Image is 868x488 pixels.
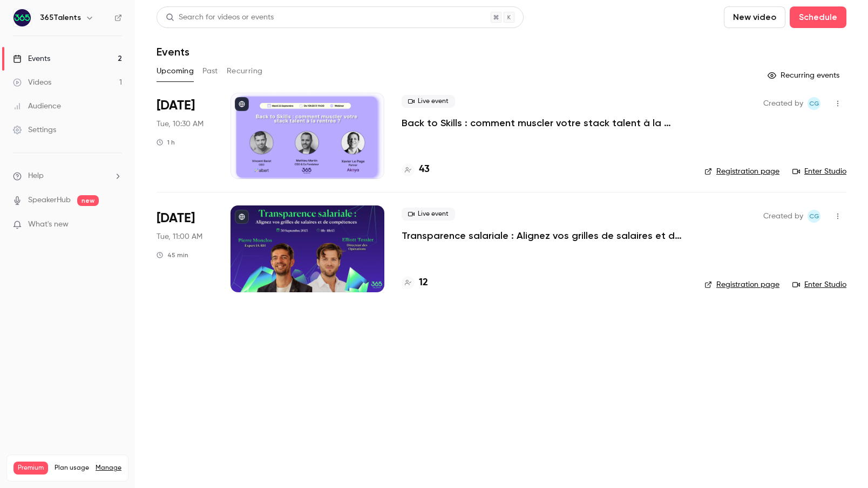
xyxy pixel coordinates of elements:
div: Settings [13,125,56,135]
span: What's new [28,219,69,230]
a: Transparence salariale : Alignez vos grilles de salaires et de compétences [402,229,687,242]
button: Past [202,63,218,80]
div: 45 min [157,251,188,259]
button: Recurring events [763,67,846,84]
div: Sep 30 Tue, 11:00 AM (Europe/Paris) [157,205,213,292]
a: Registration page [704,166,779,177]
span: new [77,195,99,206]
a: Manage [96,464,121,472]
a: 12 [402,276,428,290]
span: Tue, 10:30 AM [157,119,204,129]
span: Plan usage [55,464,89,472]
span: Tue, 11:00 AM [157,231,202,242]
span: CG [809,210,819,223]
div: Search for videos or events [166,12,274,23]
h1: Events [157,45,189,58]
a: Enter Studio [792,166,846,177]
a: Enter Studio [792,279,846,290]
a: Registration page [704,279,779,290]
img: 365Talents [13,9,31,26]
div: Sep 23 Tue, 10:30 AM (Europe/Paris) [157,93,213,179]
a: 43 [402,162,430,177]
span: [DATE] [157,97,195,114]
span: Cynthia Garcia [808,210,820,223]
a: SpeakerHub [28,195,71,206]
h6: 365Talents [40,12,81,23]
span: Created by [763,97,803,110]
div: Videos [13,77,51,88]
a: Back to Skills : comment muscler votre stack talent à la rentrée ? [402,116,687,129]
span: Premium [13,462,48,475]
div: Audience [13,101,61,112]
span: Live event [402,95,455,108]
div: 1 h [157,138,175,147]
button: Schedule [790,6,846,28]
span: Cynthia Garcia [808,97,820,110]
span: Live event [402,208,455,221]
button: Upcoming [157,63,194,80]
span: Created by [763,210,803,223]
span: CG [809,97,819,110]
span: [DATE] [157,210,195,227]
li: help-dropdown-opener [13,170,122,182]
button: New video [724,6,785,28]
iframe: Noticeable Trigger [109,220,122,230]
button: Recurring [227,63,263,80]
h4: 43 [419,162,430,177]
h4: 12 [419,276,428,290]
span: Help [28,170,44,182]
div: Events [13,53,50,64]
